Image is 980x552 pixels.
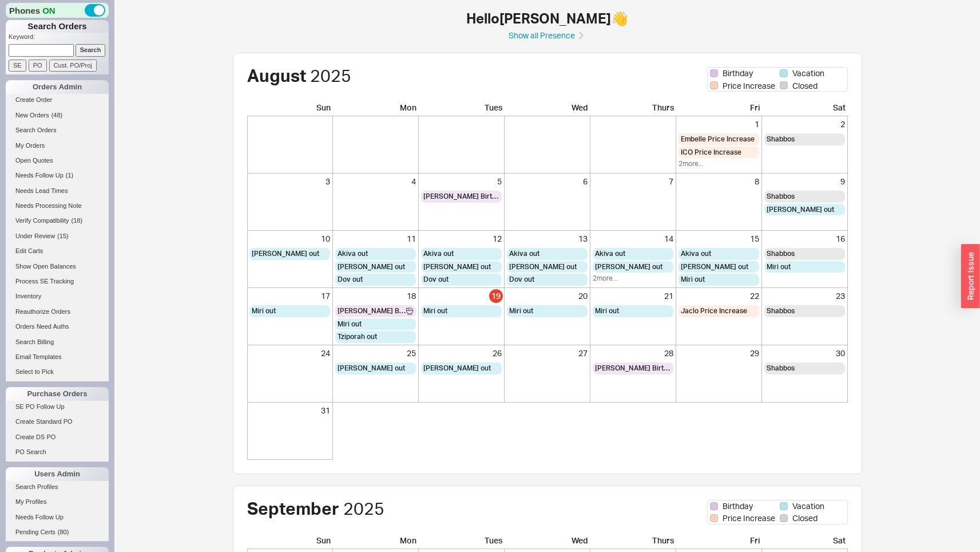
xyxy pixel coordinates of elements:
a: Search Orders [6,124,109,136]
a: Select to Pick [6,366,109,378]
div: Sun [247,102,333,116]
div: Purchase Orders [6,387,109,401]
a: Create DS PO [6,431,109,443]
span: Miri out [338,320,362,329]
a: New Orders(48) [6,109,109,121]
span: ( 48 ) [51,112,63,119]
div: Mon [333,102,419,116]
span: Miri out [767,262,791,272]
div: Sat [762,102,848,116]
div: 10 [249,233,330,245]
span: Under Review [15,232,55,239]
div: 22 [679,290,759,302]
a: Create Order [6,94,109,106]
h1: Search Orders [6,20,109,33]
div: 28 [593,348,673,359]
span: August [247,65,306,86]
a: Inventory [6,290,109,302]
span: Akiva out [595,249,625,259]
div: 19 [489,289,503,303]
div: 7 [593,176,673,187]
div: Wed [505,535,590,549]
input: SE [9,60,26,72]
span: Closed [792,80,818,92]
span: [PERSON_NAME] out [509,262,577,272]
a: PO Search [6,446,109,458]
p: Keyword: [9,33,109,44]
span: Needs Follow Up [15,514,64,521]
div: 20 [507,290,588,302]
div: 6 [507,176,588,187]
div: Users Admin [6,467,109,481]
span: Closed [792,512,818,524]
span: Shabbos [767,249,795,259]
div: 18 [335,290,416,302]
a: Reauthorize Orders [6,306,109,318]
div: 2 [764,119,845,130]
span: [PERSON_NAME] out [595,262,662,272]
span: [PERSON_NAME] out [423,262,491,272]
span: Akiva out [423,249,454,259]
a: Orders Need Auths [6,321,109,333]
a: My Orders [6,140,109,152]
div: Tues [419,102,505,116]
input: PO [29,60,47,72]
a: Create Standard PO [6,416,109,428]
div: Thurs [590,102,676,116]
span: Birthday [723,68,753,79]
div: 4 [335,176,416,187]
span: [PERSON_NAME] Birthday [423,192,499,202]
a: Show all Presence [187,30,908,41]
span: Miri out [595,306,619,316]
span: Shabbos [767,135,795,144]
span: Needs Processing Note [15,202,82,209]
div: 14 [593,233,673,245]
span: [PERSON_NAME] out [338,364,405,373]
span: Miri out [423,306,447,316]
span: [PERSON_NAME] out [767,205,834,215]
span: [PERSON_NAME] out [423,364,491,373]
span: Vacation [792,68,824,79]
span: ( 80 ) [58,529,69,535]
span: ( 18 ) [72,217,83,224]
div: 29 [679,348,759,359]
div: 11 [335,233,416,245]
a: Search Billing [6,336,109,348]
span: ( 1 ) [66,172,73,179]
span: Dov out [338,275,363,285]
div: Mon [333,535,419,549]
span: Pending Certs [15,529,55,535]
div: Sat [762,535,848,549]
div: Wed [505,102,590,116]
span: [PERSON_NAME] out [681,262,748,272]
div: 17 [249,290,330,302]
div: 2 more... [593,274,673,283]
span: 2025 [343,498,384,519]
div: Orders Admin [6,80,109,94]
a: Needs Follow Up(1) [6,169,109,182]
span: Price Increase [723,80,775,92]
input: Search [76,44,106,56]
div: 1 [679,119,759,130]
span: [PERSON_NAME] out [252,249,319,259]
span: Process SE Tracking [15,278,74,285]
div: 31 [249,405,330,416]
a: Open Quotes [6,155,109,167]
span: [PERSON_NAME] Birthday [595,364,671,373]
a: SE PO Follow Up [6,401,109,413]
div: 25 [335,348,416,359]
div: 23 [764,290,845,302]
input: Cust. PO/Proj [49,60,97,72]
span: Akiva out [338,249,368,259]
div: 2 more... [679,159,759,169]
a: Email Templates [6,351,109,363]
span: ( 15 ) [57,232,69,239]
a: Show Open Balances [6,261,109,273]
span: Akiva out [681,249,711,259]
div: 8 [679,176,759,187]
div: 21 [593,290,673,302]
span: New Orders [15,112,49,119]
span: ICO Price Increase [681,148,741,157]
span: Miri out [509,306,533,316]
a: Needs Processing Note [6,200,109,212]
